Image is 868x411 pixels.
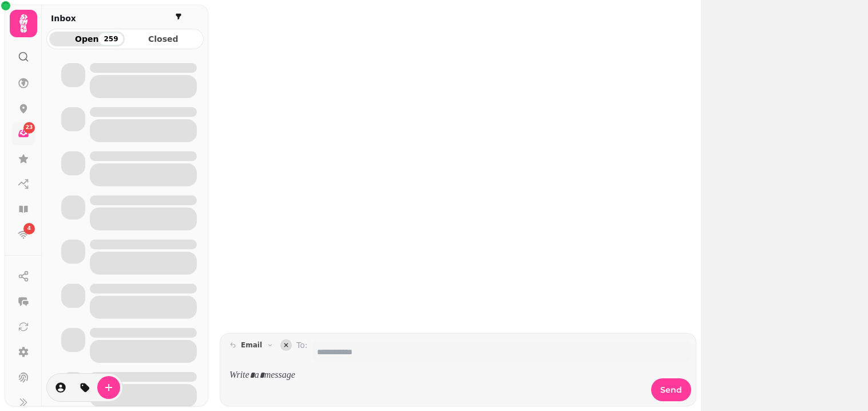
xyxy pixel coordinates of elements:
a: 23 [12,122,35,145]
button: create-convo [97,376,120,399]
button: Closed [126,32,201,46]
span: 23 [26,124,33,132]
div: 259 [98,33,123,45]
span: 4 [27,225,31,233]
button: filter [172,10,185,24]
span: Open [58,35,116,43]
span: Closed [135,35,192,43]
button: Send [651,378,691,401]
button: email [225,338,278,352]
button: collapse [280,339,292,351]
button: tag-thread [73,376,96,399]
a: 4 [12,223,35,246]
label: To: [296,339,307,362]
h2: Inbox [51,13,76,24]
span: Send [660,386,682,394]
button: Open259 [49,32,125,46]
